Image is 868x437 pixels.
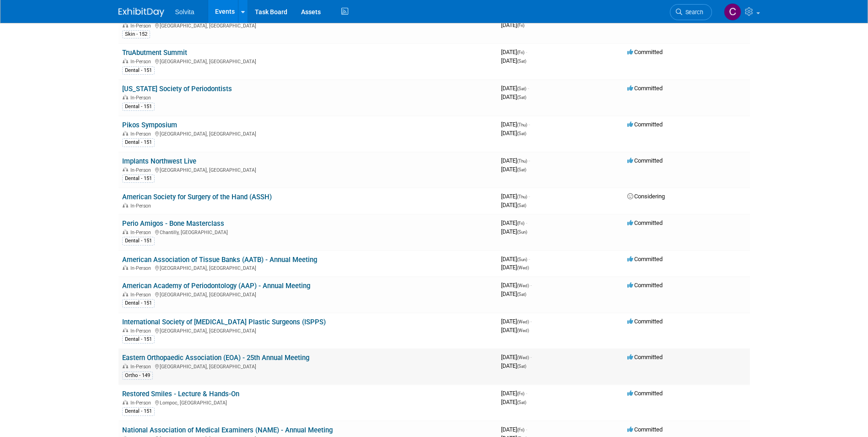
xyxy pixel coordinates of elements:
a: [US_STATE] Society of Periodontists [122,85,232,93]
img: Cindy Miller [724,3,741,21]
a: Eastern Orthopaedic Association (EOA) - 25th Annual Meeting [122,354,309,362]
span: (Sat) [517,364,526,369]
div: [GEOGRAPHIC_DATA], [GEOGRAPHIC_DATA] [122,327,494,334]
img: In-Person Event [123,23,128,27]
span: [DATE] [501,157,530,164]
span: (Fri) [517,221,524,226]
span: - [526,219,527,226]
span: [DATE] [501,362,526,369]
span: (Sat) [517,86,526,91]
span: [DATE] [501,256,530,262]
span: [DATE] [501,22,524,28]
span: Committed [627,256,663,262]
span: In-Person [130,167,154,173]
span: [DATE] [501,93,526,100]
span: In-Person [130,400,154,406]
span: In-Person [130,364,154,370]
span: (Wed) [517,319,529,324]
div: [GEOGRAPHIC_DATA], [GEOGRAPHIC_DATA] [122,362,494,370]
img: In-Person Event [123,95,128,99]
a: Pikos Symposium [122,121,177,129]
img: In-Person Event [123,59,128,63]
img: In-Person Event [123,265,128,270]
img: In-Person Event [123,364,128,368]
img: In-Person Event [123,400,128,404]
span: In-Person [130,23,154,29]
span: Committed [627,390,663,397]
div: [GEOGRAPHIC_DATA], [GEOGRAPHIC_DATA] [122,130,494,137]
span: Committed [627,426,663,433]
img: In-Person Event [123,328,128,333]
span: (Thu) [517,158,527,164]
span: (Thu) [517,122,527,127]
span: - [530,318,532,325]
span: (Sat) [517,292,526,297]
img: In-Person Event [123,292,128,296]
span: (Wed) [517,355,529,360]
span: [DATE] [501,399,526,405]
a: American Society for Surgery of the Hand (ASSH) [122,193,272,201]
span: (Sun) [517,229,527,235]
span: [DATE] [501,282,532,289]
a: Implants Northwest Live [122,157,196,165]
a: TruAbutment Summit [122,49,187,57]
span: (Wed) [517,265,529,270]
span: (Fri) [517,391,524,396]
span: [DATE] [501,327,529,333]
span: Committed [627,157,663,164]
img: In-Person Event [123,131,128,136]
div: Dental - 151 [122,335,155,344]
img: In-Person Event [123,167,128,172]
div: Dental - 151 [122,103,155,111]
span: [DATE] [501,426,527,433]
span: [DATE] [501,121,530,128]
span: (Sat) [517,400,526,405]
span: (Sat) [517,203,526,208]
img: ExhibitDay [119,8,164,17]
div: Chantilly, [GEOGRAPHIC_DATA] [122,228,494,235]
span: In-Person [130,328,154,334]
img: In-Person Event [123,203,128,208]
div: Dental - 151 [122,138,155,147]
div: Dental - 151 [122,66,155,75]
span: (Wed) [517,283,529,288]
span: (Thu) [517,194,527,199]
span: In-Person [130,265,154,271]
div: [GEOGRAPHIC_DATA], [GEOGRAPHIC_DATA] [122,22,494,29]
img: In-Person Event [123,229,128,234]
span: (Sat) [517,59,526,64]
span: [DATE] [501,264,529,271]
div: [GEOGRAPHIC_DATA], [GEOGRAPHIC_DATA] [122,166,494,173]
span: [DATE] [501,318,532,325]
span: [DATE] [501,57,526,64]
div: Dental - 151 [122,175,155,183]
div: Skin - 152 [122,30,150,38]
a: Search [670,4,712,20]
span: Committed [627,49,663,55]
span: - [530,282,532,289]
span: In-Person [130,95,154,101]
span: [DATE] [501,390,527,397]
span: (Sat) [517,131,526,136]
span: [DATE] [501,219,527,226]
span: [DATE] [501,290,526,297]
span: - [528,157,530,164]
a: American Academy of Periodontology (AAP) - Annual Meeting [122,282,310,290]
span: - [528,121,530,128]
span: (Wed) [517,328,529,333]
span: [DATE] [501,85,529,92]
div: Dental - 151 [122,237,155,245]
span: - [528,85,529,92]
div: Dental - 151 [122,299,155,307]
span: Solvita [175,8,194,16]
span: - [528,193,530,200]
span: Committed [627,121,663,128]
a: Perio Amigos - Bone Masterclass [122,219,224,228]
div: [GEOGRAPHIC_DATA], [GEOGRAPHIC_DATA] [122,264,494,271]
span: In-Person [130,59,154,65]
div: Ortho - 149 [122,371,153,380]
span: In-Person [130,203,154,209]
span: - [526,390,527,397]
span: Committed [627,354,663,361]
span: [DATE] [501,130,526,137]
